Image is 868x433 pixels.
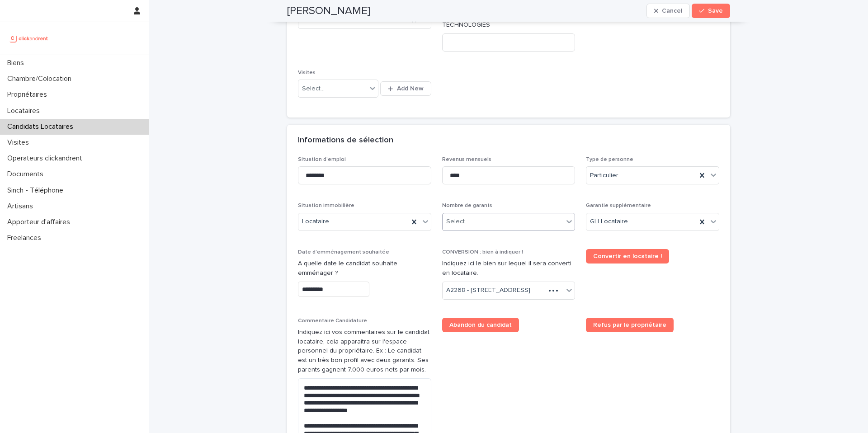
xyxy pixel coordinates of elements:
span: CONVERSION : bien à indiquer ! [442,249,523,255]
span: Cancel [662,8,682,14]
span: Particulier [590,171,618,180]
p: Candidats Locataires [4,122,80,131]
span: A2268 - [STREET_ADDRESS] [446,286,530,295]
h2: [PERSON_NAME] [287,5,370,18]
span: GLI Locataire [590,217,628,226]
a: Abandon du candidat [442,318,519,332]
a: Refus par le propriétaire [586,318,674,332]
span: Garantie supplémentaire [586,203,651,208]
p: Operateurs clickandrent [4,154,90,163]
span: Situation immobilière [298,203,354,208]
p: A quelle date le candidat souhaite emménager ? [298,259,431,278]
span: Type de personne [586,157,633,162]
span: Save [708,8,723,14]
p: Indiquez ici vos commentaires sur le candidat locataire, cela apparaitra sur l'espace personnel d... [298,328,431,375]
span: Nombre de garants [442,203,492,208]
p: Visites [4,138,36,147]
p: Freelances [4,234,48,242]
span: Situation d'emploi [298,157,346,162]
p: Biens [4,59,31,67]
p: Documents [4,170,51,179]
p: Indiquez ici le bien sur lequel il sera converti en locataire. [442,259,576,278]
p: Sinch - Téléphone [4,186,71,195]
p: Apporteur d'affaires [4,218,77,226]
span: Commentaire Candidature [298,318,367,324]
span: Add New [397,85,424,92]
h2: Informations de sélection [298,136,393,146]
div: Select... [302,84,325,94]
span: Date d'emménagement souhaitée [298,249,389,255]
button: Cancel [646,4,690,18]
p: Propriétaires [4,90,54,99]
span: Refus par le propriétaire [593,322,666,328]
p: Artisans [4,202,40,211]
button: Add New [380,81,431,96]
span: Revenus mensuels [442,157,491,162]
a: Convertir en locataire ! [586,249,669,264]
span: Locataire [302,217,329,226]
span: Visites [298,70,316,75]
img: UCB0brd3T0yccxBKYDjQ [7,29,51,47]
p: Locataires [4,107,47,115]
span: Abandon du candidat [449,322,512,328]
p: Chambre/Colocation [4,75,79,83]
button: Save [692,4,730,18]
span: Convertir en locataire ! [593,253,662,259]
div: Select... [446,217,469,226]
